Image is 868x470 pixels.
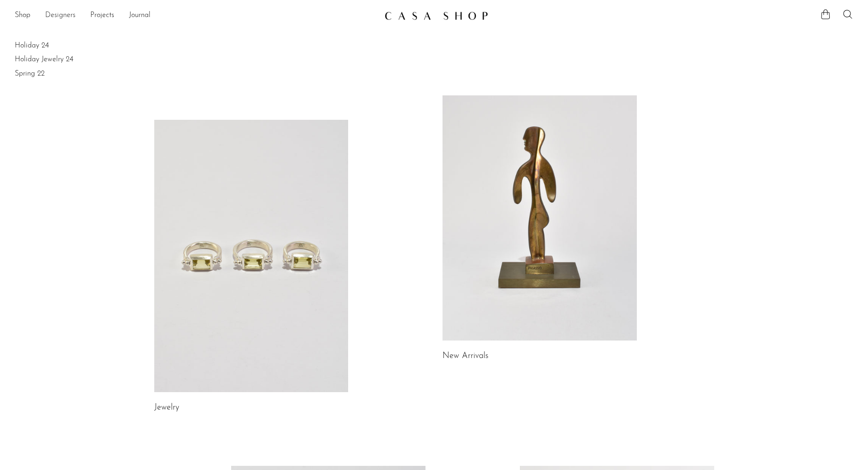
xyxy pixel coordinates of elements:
[15,69,853,79] a: Spring 22
[443,352,489,360] a: New Arrivals
[154,404,179,412] a: Jewelry
[15,54,853,65] a: Holiday Jewelry 24
[90,10,114,22] a: Projects
[129,10,151,22] a: Journal
[45,10,76,22] a: Designers
[15,8,377,23] ul: NEW HEADER MENU
[15,10,30,22] a: Shop
[15,41,853,51] a: Holiday 24
[15,8,377,23] nav: Desktop navigation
